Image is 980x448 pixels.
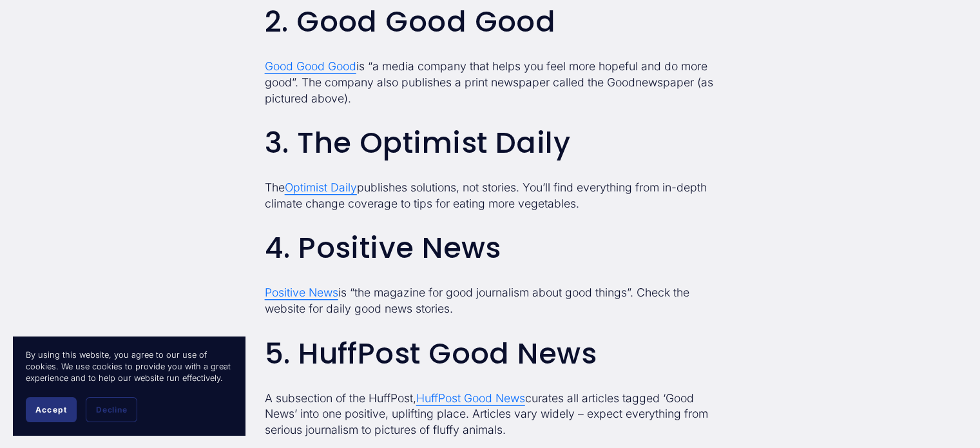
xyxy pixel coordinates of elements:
a: Optimist Daily [285,180,357,194]
span: Accept [35,405,67,414]
section: Cookie banner [13,336,245,435]
button: Decline [86,397,137,422]
button: Accept [26,397,77,422]
p: A subsection of the HuffPost, curates all articles tagged ‘Good News’ into one positive, upliftin... [265,391,716,438]
p: By using this website, you agree to our use of cookies. We use cookies to provide you with a grea... [26,349,232,384]
h2: 3. The Optimist Daily [265,127,716,159]
h2: 2. Good Good Good [265,6,716,38]
a: Good Good Good [265,59,356,73]
a: HuffPost Good News [416,391,525,405]
p: is “a media company that helps you feel more hopeful and do more good”. The company also publishe... [265,59,716,106]
p: The publishes solutions, not stories. You’ll find everything from in-depth climate change coverag... [265,180,716,211]
p: is “the magazine for good journalism about good things”. Check the website for daily good news st... [265,285,716,317]
h2: 5. HuffPost Good News [265,338,716,370]
a: Positive News [265,286,338,299]
span: Decline [96,405,127,414]
h2: 4. Positive News [265,232,716,264]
